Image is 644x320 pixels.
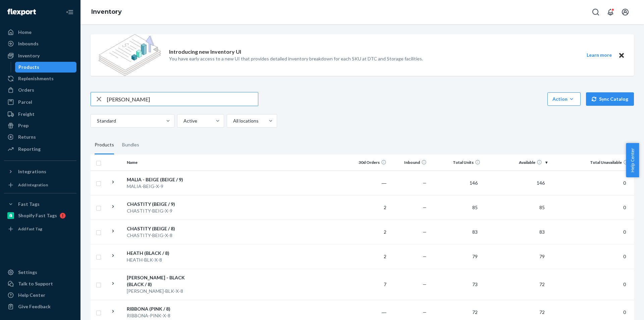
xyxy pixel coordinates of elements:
[18,292,45,299] div: Help Center
[4,109,76,120] a: Freight
[483,154,550,171] th: Available
[18,40,39,47] div: Inbounds
[18,201,40,208] div: Fast Tags
[18,303,51,310] div: Give Feedback
[423,229,427,235] span: —
[4,267,76,278] a: Settings
[621,254,629,259] span: 0
[604,5,617,19] button: Open notifications
[4,27,76,38] a: Home
[18,182,48,188] div: Add Integration
[4,224,76,234] a: Add Fast Tag
[86,2,127,22] ol: breadcrumbs
[99,34,161,76] img: new-reports-banner-icon.82668bd98b6a51aee86340f2a7b77ae3.png
[18,280,53,287] div: Talk to Support
[467,180,480,186] span: 146
[96,118,97,124] input: Standard
[18,52,40,59] div: Inventory
[621,204,629,210] span: 0
[552,96,576,102] div: Action
[15,62,77,73] a: Products
[4,278,76,289] a: Talk to Support
[621,180,629,186] span: 0
[18,75,54,82] div: Replenishments
[582,51,616,59] button: Learn more
[4,73,76,84] a: Replenishments
[537,309,547,315] span: 72
[127,183,197,190] div: MALIA-BEIG-X-9
[423,180,427,186] span: —
[18,64,39,71] div: Products
[621,229,629,235] span: 0
[349,244,389,269] td: 2
[127,208,197,214] div: CHASTITY-BEIG-X-9
[127,274,197,288] div: [PERSON_NAME] - BLACK (BLACK / 8)
[183,118,183,124] input: Active
[349,154,389,171] th: 30d Orders
[18,134,36,140] div: Returns
[4,50,76,61] a: Inventory
[18,122,29,129] div: Prep
[18,87,34,93] div: Orders
[7,9,36,15] img: Flexport logo
[124,154,200,171] th: Name
[349,269,389,300] td: 7
[537,254,547,259] span: 79
[470,204,480,210] span: 85
[617,51,626,59] button: Close
[127,257,197,263] div: HEATH-BLK-X-8
[423,281,427,287] span: —
[621,309,629,315] span: 0
[4,85,76,95] a: Orders
[537,281,547,287] span: 72
[550,154,634,171] th: Total Unavailable
[470,254,480,259] span: 79
[127,176,197,183] div: MALIA - BEIGE (BEIGE / 9)
[4,199,76,210] button: Fast Tags
[423,254,427,259] span: —
[4,120,76,131] a: Prep
[18,146,41,152] div: Reporting
[127,312,197,319] div: RIBBONA-PINK-X-8
[127,232,197,239] div: CHASTITY-BEIG-X-8
[349,195,389,220] td: 2
[4,180,76,190] a: Add Integration
[423,204,427,210] span: —
[232,118,233,124] input: All locations
[470,281,480,287] span: 73
[537,229,547,235] span: 83
[389,154,429,171] th: Inbound
[619,5,632,19] button: Open account menu
[4,301,76,312] button: Give Feedback
[127,250,197,257] div: HEATH (BLACK / 8)
[470,229,480,235] span: 83
[4,144,76,154] a: Reporting
[18,111,35,118] div: Freight
[18,226,42,232] div: Add Fast Tag
[18,168,46,175] div: Integrations
[429,154,483,171] th: Total Units
[4,97,76,107] a: Parcel
[4,132,76,142] a: Returns
[423,309,427,315] span: —
[589,5,602,19] button: Open Search Box
[18,269,37,276] div: Settings
[107,92,258,106] input: Search inventory by name or sku
[127,201,197,208] div: CHASTITY (BEIGE / 9)
[63,5,76,19] button: Close Navigation
[91,8,122,15] a: Inventory
[169,55,423,62] p: You have early access to a new UI that provides detailed inventory breakdown for each SKU at DTC ...
[4,290,76,301] a: Help Center
[621,281,629,287] span: 0
[4,166,76,177] button: Integrations
[349,171,389,195] td: ―
[127,225,197,232] div: CHASTITY (BEIGE / 8)
[4,210,76,221] a: Shopify Fast Tags
[18,29,32,36] div: Home
[470,309,480,315] span: 72
[626,143,639,177] button: Help Center
[122,136,139,154] div: Bundles
[127,306,197,312] div: RIBBONA (PINK / 8)
[95,136,114,154] div: Products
